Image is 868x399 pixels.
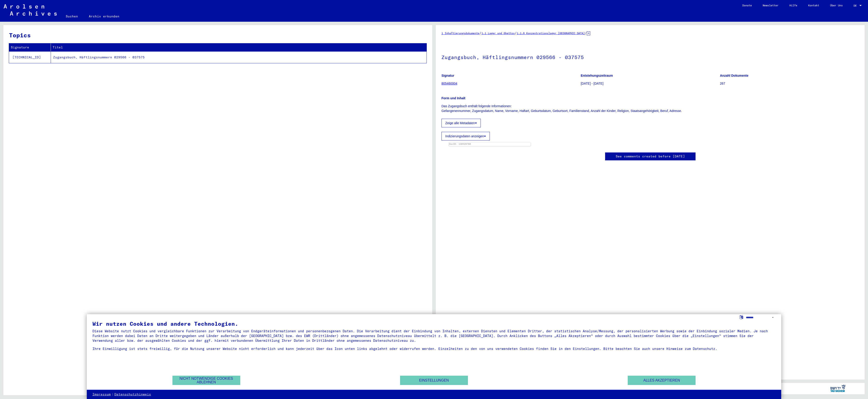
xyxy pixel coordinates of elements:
[479,31,481,35] span: /
[720,81,859,86] p: 267
[739,315,744,319] label: Sprache auswählen
[92,329,776,343] div: Diese Website nutzt Cookies und vergleichbare Funktionen zur Verarbeitung von Endgeräteinformatio...
[9,43,51,51] th: Signature
[481,31,515,35] a: 1.1 Lager und Ghettos
[441,31,479,35] a: 1 Inhaftierungsdokumente
[60,11,83,22] a: Suchen
[441,96,465,100] b: Form und Inhalt
[441,132,490,140] button: Indizierungsdaten anzeigen
[720,74,748,77] b: Anzahl Dokumente
[83,11,125,22] a: Archiv erkunden
[581,74,613,77] b: Entstehungszeitraum
[441,74,454,77] b: Signatur
[4,4,57,16] img: Arolsen_neg.svg
[172,376,240,385] button: Nicht notwendige Cookies ablehnen
[746,314,776,321] select: Sprache auswählen
[616,154,685,159] a: See comments created before [DATE]
[9,31,426,40] h3: Topics
[51,51,427,63] td: Zugangsbuch, Häftlingsnummern 029566 - 037575
[51,43,427,51] th: Titel
[92,321,776,326] div: Wir nutzen Cookies und andere Technologien.
[517,31,585,35] a: 1.1.6 Konzentrationslager [GEOGRAPHIC_DATA]
[829,383,846,394] img: yv_logo.png
[441,82,457,85] a: 805460004
[400,376,468,385] button: Einstellungen
[515,31,517,35] span: /
[9,51,51,63] td: [TECHNICAL_ID]
[92,346,776,351] div: Ihre Einwilligung ist stets freiwillig, für die Nutzung unserer Website nicht erforderlich und ka...
[581,81,720,86] p: [DATE] - [DATE]
[585,31,587,35] span: /
[854,4,859,7] span: DE
[114,392,151,397] a: Datenschutzhinweis
[441,119,481,127] button: Zeige alle Metadaten
[441,47,859,67] h1: Zugangsbuch, Häftlingsnummern 029566 - 037575
[628,376,696,385] button: Alles akzeptieren
[441,104,859,113] p: Das Zugangsbuch enthält folgende Informationen: Gefangenennummer, Zugangsdatum, Name, Vorname, Ha...
[449,143,471,145] a: DocID: 130429760
[92,392,111,397] a: Impressum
